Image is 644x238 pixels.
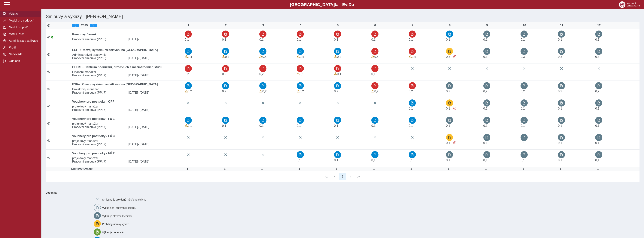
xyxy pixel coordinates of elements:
[102,223,131,226] span: Probíhají úpravy výkazu.
[446,124,450,127] span: Úvazek : 0,8 h / den. 4 h / týden.
[558,141,562,145] span: Úvazek : 0,8 h / den. 4 h / týden.
[446,90,450,93] span: Úvazek : 1,6 h / den. 8 h / týden.
[521,159,525,162] span: Úvazek : 0,8 h / den. 4 h / týden.
[8,19,38,22] span: Modul pro vedoucí
[557,167,564,171] div: Úvazek : 8 h / den. 40 h / týden.
[482,167,490,171] div: Úvazek : 8 h / den. 40 h / týden.
[127,143,183,146] span: [DATE]
[483,38,488,41] span: Úvazek : 0,8 h / den. 4 h / týden.
[71,160,127,163] span: Pracovní smlouva (PP: 7)
[71,105,183,108] span: projektový manažer
[619,1,640,8] img: logo_web_su.png
[446,38,450,41] span: Úvazek : 0,8 h / den. 4 h / týden.
[521,141,525,145] span: Úvazek : 0,8 h / den. 4 h / týden.
[371,24,379,27] div: 6
[71,143,127,146] span: Pracovní smlouva (PP: 7)
[222,38,226,41] span: Úvazek : 0,8 h / den. 4 h / týden.
[595,24,603,27] div: 12
[138,108,149,111] span: - [DATE]
[521,90,525,93] span: Úvazek : 1,6 h / den. 8 h / týden.
[521,55,525,58] span: Úvazek : 2,4 h / den. 12 h / týden.
[262,90,266,93] span: Úvazek : 1,6 h / den. 8 h / týden.
[409,107,413,110] span: Úvazek : 0,8 h / den. 4 h / týden.
[409,38,413,41] span: Úvazek : 0,8 h / den. 4 h / týden.
[72,33,97,36] b: Kmenový úvazek
[296,167,303,171] div: Úvazek : 8 h / den. 40 h / týden.
[138,57,149,60] span: - [DATE]
[521,124,525,127] span: Úvazek : 0,8 h / den. 4 h / týden.
[334,72,337,75] span: Výkaz obsahuje upozornění.
[8,26,38,29] span: Modul projektů
[595,141,599,145] span: Úvazek : 0,8 h / den. 4 h / týden.
[348,2,351,7] span: D
[102,206,136,209] span: Výkaz není otevřen k editaci.
[11,2,633,7] b: [GEOGRAPHIC_DATA] a - Evi
[483,141,488,145] span: Úvazek : 0,8 h / den. 4 h / týden.
[185,90,188,93] span: Výkaz obsahuje upozornění.
[595,55,599,58] span: Úvazek : 2,4 h / den. 12 h / týden.
[102,214,133,217] span: Výkaz je otevřen k editaci.
[47,24,50,27] i: Zobrazit aktivní / neaktivní smlouvy
[127,91,183,94] span: [DATE]
[300,90,304,93] span: Úvazek : 1,6 h / den. 8 h / týden.
[8,53,38,56] span: Nápověda
[188,55,192,58] span: Úvazek : 3,2 h / den. 16 h / týden.
[558,124,562,127] span: Úvazek : 0,8 h / den. 4 h / týden.
[222,24,229,27] div: 2
[71,108,127,112] span: Pracovní smlouva (PP: 7)
[297,24,304,27] div: 4
[184,167,191,171] div: Úvazek : 8 h / den. 40 h / týden.
[8,46,38,49] span: Profil
[71,91,127,94] span: Pracovní smlouva (PP: 7)
[595,159,599,162] span: Úvazek : 0,8 h / den. 4 h / týden.
[47,70,50,73] i: Smlouva je aktivní
[72,66,162,69] b: CEPIS – Centrum podnikání, profesních a mezinárodních studií
[71,157,183,160] span: projektový manažer
[188,90,192,93] span: Úvazek : 1,6 h / den. 8 h / týden.
[412,55,416,58] span: Úvazek : 3,2 h / den. 16 h / týden.
[221,167,228,171] div: Úvazek : 8 h / den. 40 h / týden.
[409,124,413,127] span: Úvazek : 0,8 h / den. 4 h / týden.
[446,159,450,162] span: Úvazek : 0,8 h / den. 4 h / týden.
[185,124,188,127] span: Výkaz obsahuje upozornění.
[71,88,183,91] span: Projektový manažer
[71,122,183,125] span: projektový manažer
[222,90,226,93] span: Úvazek : 1,6 h / den. 8 h / týden.
[72,48,158,51] b: ESF+: Rozvoj systému vzdělávání na [GEOGRAPHIC_DATA]
[102,231,125,234] span: Výkaz je podepsán.
[44,12,542,21] h1: Smlouvy a výkazy - [PERSON_NAME]
[222,72,226,76] span: Úvazek : 1,6 h / den. 8 h / týden.
[71,125,127,129] span: Pracovní smlouva (PP: 7)
[334,38,338,41] span: Úvazek : 0,8 h / den. 4 h / týden.
[334,55,337,58] span: Výkaz obsahuje upozornění.
[71,139,183,143] span: projektový manažer
[453,55,456,58] span: Výkaz obsahuje závažné chyby.
[483,55,488,58] span: Úvazek : 2,4 h / den. 12 h / týden.
[333,167,340,171] div: Úvazek : 8 h / den. 40 h / týden.
[558,55,562,58] span: Úvazek : 2,4 h / den. 12 h / týden.
[483,24,491,27] div: 9
[185,55,188,58] span: Výkaz obsahuje upozornění.
[8,59,38,63] span: Odhlásit
[446,55,450,58] span: Úvazek : 2,4 h / den. 12 h / týden.
[259,124,263,127] span: Úvazek : 0,8 h / den. 4 h / týden.
[8,32,38,36] span: Modul PAM
[483,124,488,127] span: Úvazek : 0,8 h / den. 4 h / týden.
[446,24,454,27] div: 8
[558,90,562,93] span: Úvazek : 1,6 h / den. 8 h / týden.
[483,107,488,110] span: Úvazek : 0,8 h / den. 4 h / týden.
[44,190,638,196] b: Legenda
[334,90,338,93] span: Úvazek : 1,6 h / den. 8 h / týden.
[339,173,346,180] button: 1
[337,72,341,76] span: Úvazek : 0,8 h / den. 4 h / týden.
[127,74,183,77] span: [DATE]
[71,70,183,74] span: Finanční manažer
[138,74,149,77] span: - [DATE]
[446,107,450,110] span: Úvazek : 0,8 h / den. 4 h / týden.
[371,90,374,93] span: Výkaz obsahuje upozornění.
[521,24,528,27] div: 10
[47,87,50,90] i: Smlouva je aktivní
[595,90,599,93] span: Úvazek : 1,6 h / den. 8 h / týden.
[337,55,341,58] span: Úvazek : 3,2 h / den. 16 h / týden.
[409,159,413,162] span: Úvazek : 0,8 h / den. 4 h / týden.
